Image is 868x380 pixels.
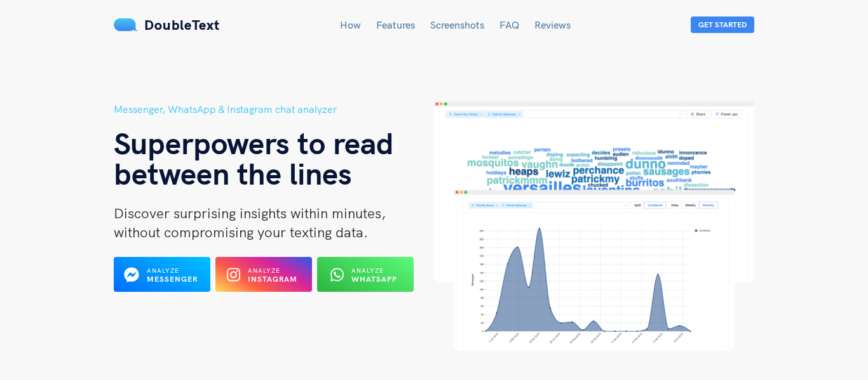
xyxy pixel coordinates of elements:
[499,18,519,31] a: FAQ
[376,18,415,31] a: Features
[114,124,394,162] span: Superpowers to read
[248,266,280,275] span: Analyze
[114,154,352,192] span: between the lines
[351,266,384,275] span: Analyze
[114,16,220,34] a: DoubleText
[114,102,434,117] h5: Messenger, WhatsApp & Instagram chat analyzer
[147,274,198,284] b: Messenger
[248,274,297,284] b: Instagram
[114,204,386,222] span: Discover surprising insights within minutes,
[114,257,210,292] button: Analyze Messenger
[114,273,210,285] a: Analyze Messenger
[147,266,179,275] span: Analyze
[215,257,312,292] button: Analyze Instagram
[534,18,571,31] a: Reviews
[351,274,397,284] b: WhatsApp
[215,273,312,285] a: Analyze Instagram
[114,223,368,241] span: without compromising your texting data.
[144,16,220,34] span: DoubleText
[114,18,138,31] img: mS3x8y1f88AAAAABJRU5ErkJggg==
[340,18,361,31] a: How
[430,18,484,31] a: Screenshots
[317,257,414,292] button: Analyze WhatsApp
[317,273,414,285] a: Analyze WhatsApp
[434,102,754,351] img: hero
[691,16,754,33] button: Get Started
